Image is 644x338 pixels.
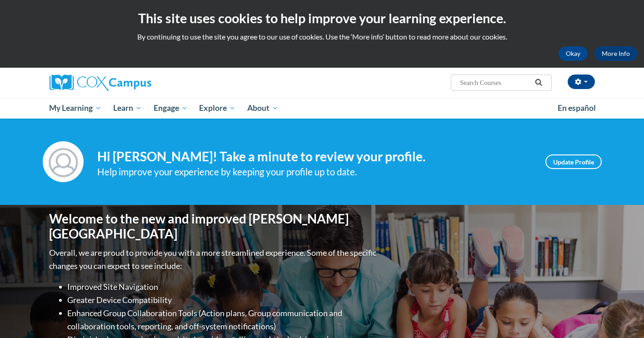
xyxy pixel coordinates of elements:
span: Explore [199,103,235,114]
a: Update Profile [545,154,602,169]
span: En español [558,103,596,113]
h4: Hi [PERSON_NAME]! Take a minute to review your profile. [97,149,532,164]
li: Enhanced Group Collaboration Tools (Action plans, Group communication and collaboration tools, re... [68,307,379,333]
span: Engage [154,103,188,114]
a: More Info [594,46,637,61]
iframe: Button to launch messaging window [608,302,637,331]
li: Greater Device Compatibility [68,293,379,307]
p: Overall, we are proud to provide you with a more streamlined experience. Some of the specific cha... [50,246,379,273]
span: My Learning [49,103,101,114]
h1: Welcome to the new and improved [PERSON_NAME][GEOGRAPHIC_DATA] [50,211,379,242]
a: About [241,98,284,119]
li: Improved Site Navigation [68,280,379,293]
span: About [247,103,278,114]
button: Okay [559,46,588,61]
div: Help improve your experience by keeping your profile up to date. [97,164,532,179]
button: Search [532,77,545,88]
a: Explore [193,98,241,119]
h2: This site uses cookies to help improve your learning experience. [7,9,637,27]
span: Learn [113,103,142,114]
p: By continuing to use the site you agree to our use of cookies. Use the ‘More info’ button to read... [7,32,637,42]
div: Main menu [36,98,609,119]
a: My Learning [44,98,108,119]
img: Cox Campus [50,75,151,91]
button: Account Settings [568,75,595,89]
img: Profile Image [43,141,84,182]
a: Cox Campus [50,75,222,91]
a: En español [552,99,602,118]
a: Learn [107,98,148,119]
a: Engage [148,98,194,119]
input: Search Courses [459,77,532,88]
